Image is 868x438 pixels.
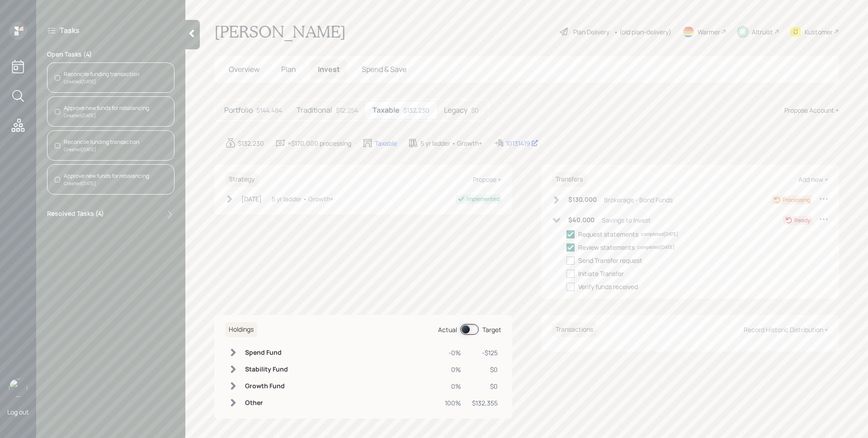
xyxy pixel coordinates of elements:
div: $132,230 [403,105,429,115]
div: Initiate Transfer [578,269,624,278]
div: 0% [445,381,461,391]
div: Approve new funds for rebalancing [64,172,149,180]
img: james-distasi-headshot.png [9,379,27,397]
div: Implemented [467,195,500,203]
h5: Taxable [373,106,400,114]
div: Reconcile funding transaction [64,70,139,78]
h1: [PERSON_NAME] [214,22,346,42]
div: Created [DATE] [64,78,139,85]
div: Brokerage - Bond Funds [604,195,673,205]
h6: Holdings [225,322,257,337]
h5: Portfolio [224,106,253,114]
h6: Spend Fund [245,349,288,357]
div: Processing [783,196,810,204]
div: Created [DATE] [64,180,149,187]
div: $0 [472,381,498,391]
h5: Traditional [297,106,332,114]
div: Propose Account + [784,105,839,115]
div: • (old plan-delivery) [614,27,671,37]
div: Savings to Invest [602,215,651,225]
div: Propose + [473,175,501,184]
div: Record Historic Distribution + [744,325,828,334]
label: Open Tasks ( 4 ) [47,50,175,59]
div: Created [DATE] [64,112,149,119]
label: Tasks [60,25,80,35]
h6: Strategy [225,172,258,187]
div: $0 [471,105,479,115]
div: Approve new funds for rebalancing [64,104,149,112]
div: Actual [438,325,457,334]
div: $144,484 [256,105,282,115]
div: Verify funds received [578,282,638,291]
div: Review statements [578,243,635,252]
div: Reconcile funding transaction [64,138,139,146]
div: Altruist [752,27,773,37]
div: Add new + [798,175,828,184]
h6: $40,000 [568,216,594,224]
div: 5 yr ladder • Growth+ [420,138,482,148]
div: Send Transfer request [578,256,642,265]
div: $132,355 [472,398,498,408]
h6: Growth Fund [245,382,288,390]
h6: Transfers [552,172,586,187]
div: -0% [445,348,461,357]
div: -$125 [472,348,498,357]
h5: Legacy [444,106,467,114]
div: Kustomer [805,27,833,37]
div: Log out [7,408,29,416]
div: 100% [445,398,461,408]
div: +$170,000 processing [288,138,351,148]
span: Plan [281,64,296,74]
div: 0% [445,365,461,374]
div: 5 yr ladder • Growth+ [272,194,334,204]
div: $12,254 [336,105,358,115]
div: Ready [794,216,810,224]
h6: Transactions [552,322,597,337]
div: $132,230 [238,138,264,148]
span: Invest [318,64,340,74]
div: completed [DATE] [637,244,675,251]
div: [DATE] [241,194,262,204]
div: Taxable [375,138,397,148]
label: Resolved Tasks ( 4 ) [47,209,104,220]
div: completed [DATE] [641,231,678,238]
div: Target [482,325,501,334]
h6: Other [245,399,288,407]
div: $0 [472,365,498,374]
span: Spend & Save [362,64,406,74]
div: Plan Delivery [573,27,609,37]
span: Overview [229,64,259,74]
div: Request statements [578,229,638,239]
h6: Stability Fund [245,366,288,373]
div: Warmer [698,27,720,37]
div: 10131419 [506,138,538,148]
div: Created [DATE] [64,146,139,153]
h6: $130,000 [568,196,597,204]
